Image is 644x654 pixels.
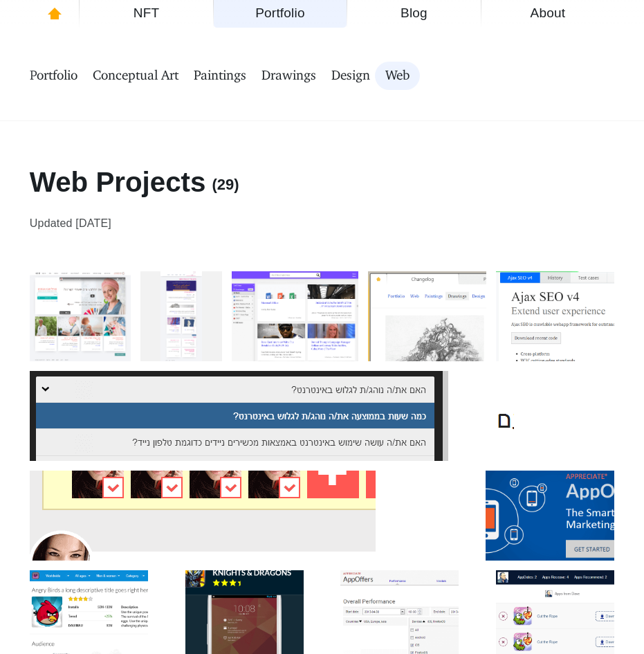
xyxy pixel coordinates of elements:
img: Appreciate landing page, 2013 [486,471,614,561]
a: Drawings [261,62,316,90]
a: Studio of Her Own, 2019 [140,271,222,361]
span: Drawings [261,67,316,84]
img: Laukstein.com, 2001 [368,271,486,361]
span: About [490,2,607,24]
img: Studio of Her Own, 2019 [160,271,202,361]
time: Updated [DATE] [30,212,614,235]
img: Appreciate, 2013 [30,471,376,561]
img: Ajax SEO, 2010 [496,271,614,361]
span: Portfolio [222,2,339,24]
span: Design [331,67,370,84]
span: Portfolio [30,67,77,84]
a: Design [331,62,370,90]
span: Conceptual Art [93,67,178,84]
span: Paintings [194,67,246,84]
span: NFT [88,2,205,24]
img: Lea STYLE, 2016 [30,271,131,361]
img: ISOC and W3C contest, 2012 [30,371,514,461]
a: Portfolio [30,62,77,90]
h1: Web Projects [30,167,614,198]
a: Paintings [194,62,246,90]
img: Feedler, 2016 [232,271,358,361]
a: Web [385,62,410,90]
a: Conceptual Art [93,62,178,90]
span: Web [385,67,410,84]
span: Blog [356,2,472,24]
